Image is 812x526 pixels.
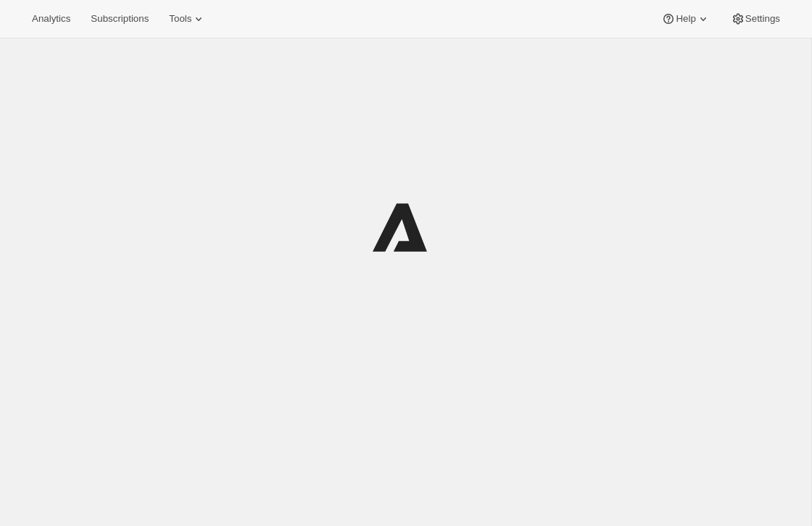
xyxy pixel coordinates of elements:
span: Subscriptions [91,13,149,25]
span: Tools [169,13,191,25]
button: Tools [160,9,215,29]
button: Subscriptions [82,9,157,29]
button: Analytics [23,9,79,29]
button: Settings [722,9,789,29]
span: Help [676,13,695,25]
button: Help [652,9,718,29]
span: Analytics [32,13,70,25]
span: Settings [745,13,780,25]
